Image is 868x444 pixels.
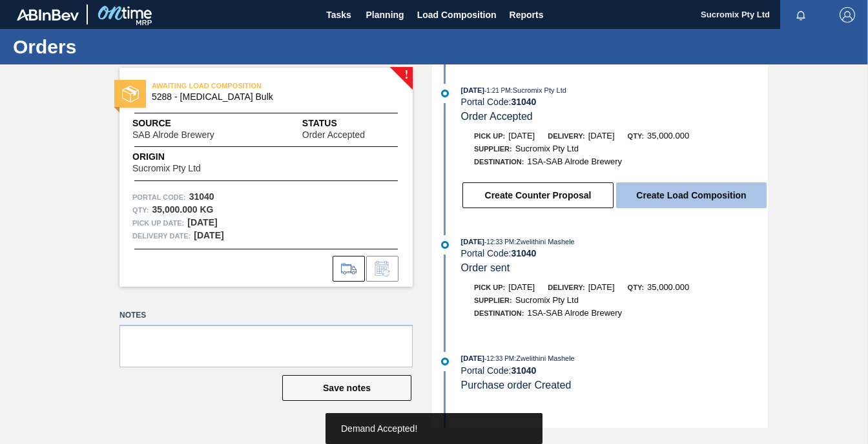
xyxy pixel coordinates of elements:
span: Purchase order Created [461,380,572,391]
label: Notes [119,306,413,325]
span: Sucromix Pty Ltd [515,295,579,305]
div: Portal Code: [461,365,768,376]
div: Inform order change [366,256,398,282]
div: Go to Load Composition [333,256,365,282]
img: atual [441,241,449,249]
span: 35,000.000 [647,282,689,292]
span: Order Accepted [461,111,533,122]
span: Tasks [325,7,353,23]
span: Origin [132,150,233,164]
strong: [DATE] [194,230,223,240]
span: Delivery Date: [132,229,191,242]
span: SAB Alrode Brewery [132,130,214,140]
span: Load Composition [417,7,497,23]
strong: 31040 [511,97,536,107]
img: atual [441,90,449,97]
span: Supplier: [474,145,512,153]
strong: 31040 [511,365,536,376]
span: Portal Code: [132,191,186,204]
span: Pick up: [474,132,505,140]
strong: 35,000.000 KG [152,204,213,215]
span: : Zwelithini Mashele [514,238,575,246]
span: [DATE] [508,131,535,140]
h1: Orders [13,39,242,54]
img: TNhmsLtSVTkK8tSr43FrP2fwEKptu5GPRR3wAAAABJRU5ErkJggg== [17,9,79,21]
span: Sucromix Pty Ltd [132,164,201,173]
span: [DATE] [588,282,615,292]
span: Supplier: [474,296,512,304]
button: Save notes [282,375,411,401]
span: 35,000.000 [647,131,689,140]
span: Delivery: [548,132,584,140]
img: atual [441,358,449,365]
span: Qty: [628,284,644,291]
button: Create Load Composition [616,182,767,208]
span: Sucromix Pty Ltd [515,144,579,153]
span: Qty: [628,132,644,140]
img: status [122,86,139,102]
strong: [DATE] [187,217,217,227]
span: - 12:33 PM [484,355,514,362]
span: Demand Accepted! [341,423,417,434]
span: Order Accepted [302,130,365,140]
span: Delivery: [548,284,584,291]
span: Reports [510,7,544,23]
button: Create Counter Proposal [462,182,614,208]
span: [DATE] [461,86,484,94]
span: Qty : [132,204,149,217]
span: Status [302,117,400,130]
img: Logout [840,7,855,23]
div: Portal Code: [461,97,768,107]
strong: 31040 [189,191,214,202]
span: - 1:21 PM [484,87,511,94]
span: - 12:33 PM [484,238,514,246]
span: 1SA-SAB Alrode Brewery [527,157,622,166]
span: AWAITING LOAD COMPOSITION [152,79,333,92]
span: : Sucromix Pty Ltd [511,86,566,94]
span: [DATE] [461,354,484,362]
span: Pick up: [474,284,505,291]
span: 5288 - Dextrose Bulk [152,92,386,102]
span: [DATE] [588,131,615,140]
span: Pick up Date: [132,217,184,229]
div: Portal Code: [461,248,768,258]
span: Destination: [474,158,524,166]
span: : Zwelithini Mashele [514,354,575,362]
span: Source [132,117,253,130]
span: Destination: [474,309,524,317]
span: [DATE] [461,238,484,246]
button: Notifications [780,6,821,24]
span: Planning [366,7,404,23]
strong: 31040 [511,248,536,258]
span: [DATE] [508,282,535,292]
span: 1SA-SAB Alrode Brewery [527,308,622,318]
span: Order sent [461,262,510,273]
